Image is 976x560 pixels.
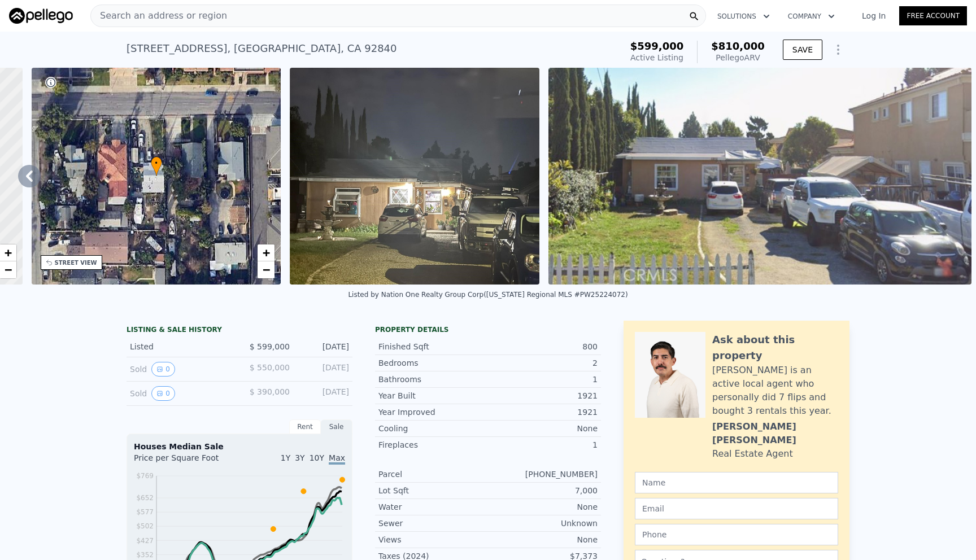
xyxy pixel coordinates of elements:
span: Search an address or region [91,9,227,23]
div: Listed by Nation One Realty Group Corp ([US_STATE] Regional MLS #PW25224072) [348,291,628,299]
span: Max [329,453,345,465]
a: Zoom in [258,244,274,261]
div: Finished Sqft [378,341,488,352]
div: Cooling [378,423,488,434]
div: 1921 [488,406,598,418]
div: 7,000 [488,485,598,496]
div: [PERSON_NAME] [PERSON_NAME] [712,420,838,447]
div: None [488,501,598,513]
div: Property details [375,325,601,334]
div: Sold [130,362,230,377]
span: • [151,158,162,168]
input: Name [635,472,838,493]
span: 1Y [281,453,290,462]
button: View historical data [151,386,175,401]
div: 2 [488,357,598,369]
span: − [4,262,11,277]
div: 800 [488,341,598,352]
div: Fireplaces [378,439,488,450]
button: Show Options [827,38,849,61]
div: [PERSON_NAME] is an active local agent who personally did 7 flips and bought 3 rentals this year. [712,364,838,418]
div: Bathrooms [378,374,488,385]
div: Water [378,501,488,513]
button: Company [779,6,844,27]
div: Ask about this property [712,332,838,364]
span: Active Listing [630,53,683,62]
span: 10Y [310,453,324,462]
div: Houses Median Sale [134,441,345,452]
div: Rent [289,419,321,434]
div: Bedrooms [378,357,488,369]
tspan: $502 [136,522,154,530]
input: Email [635,498,838,519]
div: Unknown [488,518,598,529]
tspan: $769 [136,472,154,480]
img: Pellego [9,8,73,24]
img: Sale: 169768808 Parcel: 63791936 [548,68,971,285]
span: $810,000 [711,40,765,52]
button: View historical data [151,362,175,377]
div: Parcel [378,469,488,480]
div: [DATE] [299,362,349,377]
div: Price per Square Foot [134,452,239,470]
span: + [4,246,11,260]
button: Solutions [708,6,779,27]
div: Sale [321,419,352,434]
div: Views [378,534,488,545]
span: − [263,262,270,277]
tspan: $352 [136,551,154,559]
div: LISTING & SALE HISTORY [127,325,352,336]
div: Lot Sqft [378,485,488,496]
div: [PHONE_NUMBER] [488,469,598,480]
a: Zoom out [258,261,274,278]
tspan: $427 [136,537,154,545]
a: Log In [848,10,899,21]
tspan: $652 [136,494,154,502]
span: 3Y [295,453,304,462]
img: Sale: 169768808 Parcel: 63791936 [290,68,539,285]
div: [DATE] [299,341,349,352]
div: Year Improved [378,406,488,418]
div: STREET VIEW [55,259,97,267]
div: [STREET_ADDRESS] , [GEOGRAPHIC_DATA] , CA 92840 [127,41,397,56]
div: [DATE] [299,386,349,401]
tspan: $577 [136,508,154,516]
span: $ 390,000 [250,387,290,396]
span: $ 599,000 [250,342,290,351]
button: SAVE [783,40,822,60]
div: 1 [488,374,598,385]
div: 1 [488,439,598,450]
div: None [488,534,598,545]
div: • [151,156,162,176]
span: + [263,246,270,260]
a: Free Account [899,6,967,25]
div: Pellego ARV [711,52,765,63]
span: $599,000 [630,40,684,52]
span: $ 550,000 [250,363,290,372]
div: Sold [130,386,230,401]
div: Year Built [378,390,488,401]
div: None [488,423,598,434]
input: Phone [635,524,838,545]
div: Listed [130,341,230,352]
div: Real Estate Agent [712,447,793,461]
div: 1921 [488,390,598,401]
div: Sewer [378,518,488,529]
